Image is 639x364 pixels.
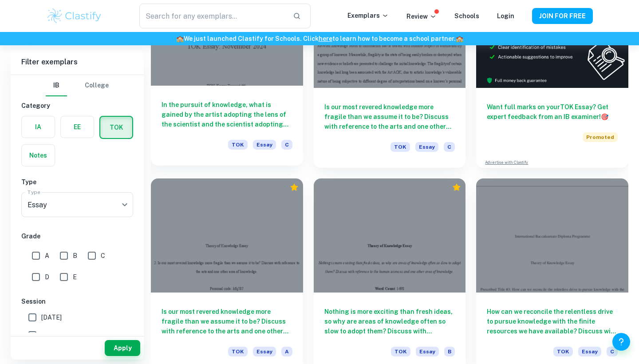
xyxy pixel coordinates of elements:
h6: Is our most revered knowledge more fragile than we assume it to be? Discuss with reference to the... [324,102,455,131]
span: TOK [553,347,573,356]
h6: Is our most revered knowledge more fragile than we assume it to be? Discuss with reference to the... [162,307,292,336]
div: Essay [21,192,133,217]
span: 🏫 [456,35,463,42]
a: here [319,35,332,42]
span: C [101,251,105,261]
span: Essay [415,142,438,152]
button: TOK [100,117,132,138]
span: C [607,347,618,356]
h6: Filter exemplars [11,50,144,75]
span: Essay [416,347,439,356]
label: Type [28,188,40,196]
h6: Session [21,297,133,306]
span: D [45,272,49,282]
span: B [73,251,77,261]
span: A [281,347,292,356]
button: Help and Feedback [612,333,630,351]
span: B [444,347,455,356]
button: IA [22,116,55,138]
span: [DATE] [41,313,62,322]
span: 🏫 [176,35,184,42]
h6: In the pursuit of knowledge, what is gained by the artist adopting the lens of the scientist and ... [162,100,292,129]
span: Essay [578,347,601,356]
input: Search for any exemplars... [139,4,286,28]
span: A [45,251,49,261]
p: Review [406,12,437,21]
button: College [85,75,109,96]
h6: Category [21,101,133,111]
span: Essay [253,140,276,150]
span: E [73,272,77,282]
div: Filter type choice [46,75,109,96]
button: Notes [22,145,55,166]
a: Login [497,12,514,20]
span: Promoted [583,132,618,142]
a: Advertise with Clastify [485,159,528,166]
span: Essay [253,347,276,356]
span: TOK [228,347,248,356]
span: 🎯 [601,113,608,120]
span: C [281,140,292,150]
span: TOK [228,140,248,150]
button: JOIN FOR FREE [532,8,593,24]
div: Premium [452,183,461,192]
h6: Want full marks on your TOK Essay ? Get expert feedback from an IB examiner! [487,102,618,122]
span: C [444,142,455,152]
button: EE [61,116,94,138]
span: TOK [391,347,410,356]
span: TOK [390,142,410,152]
p: Exemplars [347,11,389,20]
h6: Type [21,177,133,187]
h6: How can we reconcile the relentless drive to pursue knowledge with the finite resources we have a... [487,307,618,336]
button: Apply [105,340,140,356]
div: Premium [290,183,299,192]
img: Clastify logo [46,7,103,25]
button: IB [46,75,67,96]
h6: Nothing is more exciting than fresh ideas, so why are areas of knowledge often so slow to adopt t... [324,307,455,336]
a: Schools [454,12,479,20]
h6: Grade [21,231,133,241]
span: [DATE] [41,330,62,340]
h6: We just launched Clastify for Schools. Click to learn how to become a school partner. [2,34,637,44]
